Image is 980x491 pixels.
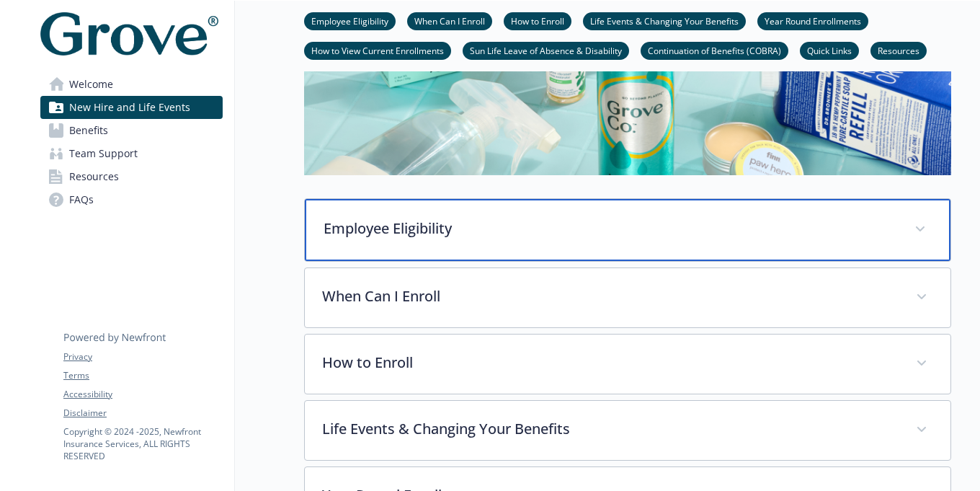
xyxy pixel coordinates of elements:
a: New Hire and Life Events [40,96,223,119]
a: Privacy [63,350,222,363]
a: Resources [40,165,223,188]
a: Welcome [40,73,223,96]
a: When Can I Enroll [407,14,492,27]
a: Quick Links [800,43,859,57]
a: FAQs [40,188,223,211]
a: Sun Life Leave of Absence & Disability [463,43,629,57]
a: Disclaimer [63,407,222,420]
p: Life Events & Changing Your Benefits [322,418,899,440]
a: Benefits [40,119,223,142]
div: Life Events & Changing Your Benefits [305,401,950,460]
a: How to Enroll [504,14,571,27]
p: How to Enroll [322,352,899,373]
p: Copyright © 2024 - 2025 , Newfront Insurance Services, ALL RIGHTS RESERVED [63,425,222,462]
div: When Can I Enroll [305,268,950,327]
a: Employee Eligibility [304,14,396,27]
span: FAQs [69,188,94,211]
a: How to View Current Enrollments [304,43,451,57]
p: When Can I Enroll [322,286,899,307]
a: Terms [63,369,222,382]
a: Year Round Enrollments [757,14,868,27]
a: Life Events & Changing Your Benefits [583,14,746,27]
div: Employee Eligibility [305,199,950,261]
a: Continuation of Benefits (COBRA) [641,43,788,57]
span: Benefits [69,119,108,142]
a: Team Support [40,142,223,165]
div: How to Enroll [305,335,950,394]
span: New Hire and Life Events [69,96,190,119]
a: Resources [870,43,927,57]
p: Employee Eligibility [324,218,897,239]
span: Resources [69,165,119,188]
span: Welcome [69,73,113,96]
span: Team Support [69,142,138,165]
a: Accessibility [63,388,222,401]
